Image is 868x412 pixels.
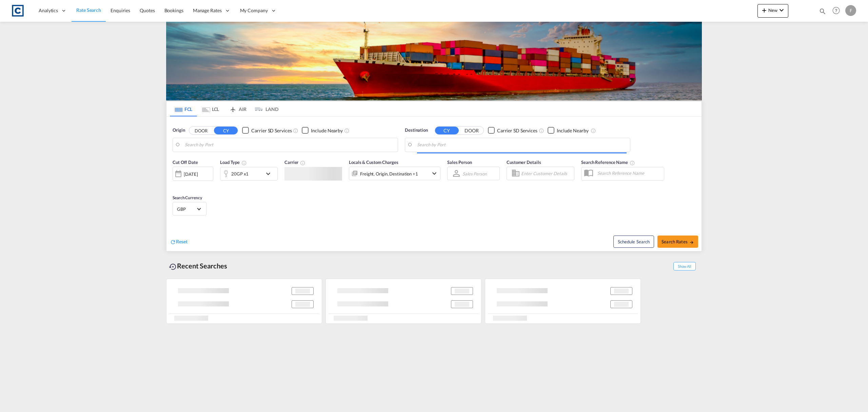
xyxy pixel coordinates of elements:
[76,7,101,13] span: Rate Search
[169,263,177,271] md-icon: icon-backup-restore
[170,239,176,245] md-icon: icon-refresh
[264,170,276,178] md-icon: icon-chevron-down
[460,127,484,134] button: DOOR
[185,140,394,150] input: Search by Port
[360,169,418,179] div: Freight Origin Destination Factory Stuffing
[819,7,826,15] md-icon: icon-magnify
[630,160,635,166] md-icon: Your search will be saved by the below given name
[242,127,292,134] md-checkbox: Checkbox No Ink
[521,168,572,179] input: Enter Customer Details
[173,127,185,134] span: Origin
[581,160,635,165] span: Search Reference Name
[349,167,440,180] div: Freight Origin Destination Factory Stuffingicon-chevron-down
[111,7,130,13] span: Enquiries
[497,127,537,134] div: Carrier SD Services
[830,5,842,16] span: Help
[435,127,459,134] button: CY
[594,168,664,178] input: Search Reference Name
[170,101,278,116] md-pagination-wrapper: Use the left and right arrow keys to navigate between tabs
[539,128,544,133] md-icon: Unchecked: Search for CY (Container Yard) services for all selected carriers.Checked : Search for...
[311,127,343,134] div: Include Nearby
[220,167,278,181] div: 20GP x1icon-chevron-down
[220,160,247,165] span: Load Type
[214,127,238,134] button: CY
[184,171,198,177] div: [DATE]
[447,160,472,165] span: Sales Person
[430,169,438,177] md-icon: icon-chevron-down
[302,127,343,134] md-checkbox: Checkbox No Ink
[613,236,654,248] button: Note: By default Schedule search will only considerorigin ports, destination ports and cut off da...
[417,140,627,150] input: Search by Port
[176,204,203,214] md-select: Select Currency: £ GBPUnited Kingdom Pound
[170,101,197,116] md-tab-item: FCL
[830,5,845,17] div: Help
[462,169,488,179] md-select: Sales Person
[819,7,826,18] div: icon-magnify
[845,5,856,16] div: F
[193,7,222,14] span: Manage Rates
[231,169,249,179] div: 20GP x1
[757,4,788,18] button: icon-plus 400-fgNewicon-chevron-down
[344,128,350,133] md-icon: Unchecked: Ignores neighbouring ports when fetching rates.Checked : Includes neighbouring ports w...
[241,160,247,166] md-icon: icon-information-outline
[300,160,305,166] md-icon: The selected Trucker/Carrierwill be displayed in the rate results If the rates are from another f...
[173,180,178,189] md-datepicker: Select
[548,127,589,134] md-checkbox: Checkbox No Ink
[240,7,268,14] span: My Company
[657,236,698,248] button: Search Ratesicon-arrow-right
[662,239,694,244] span: Search Rates
[197,101,224,116] md-tab-item: LCL
[591,128,596,133] md-icon: Unchecked: Ignores neighbouring ports when fetching rates.Checked : Includes neighbouring ports w...
[10,3,25,18] img: 1fdb9190129311efbfaf67cbb4249bed.jpeg
[689,240,694,245] md-icon: icon-arrow-right
[173,195,202,200] span: Search Currency
[140,7,155,13] span: Quotes
[557,127,589,134] div: Include Nearby
[229,105,237,110] md-icon: icon-airplane
[760,7,786,13] span: New
[166,258,230,274] div: Recent Searches
[507,160,541,165] span: Customer Details
[176,239,188,244] span: Reset
[293,128,298,133] md-icon: Unchecked: Search for CY (Container Yard) services for all selected carriers.Checked : Search for...
[166,117,702,251] div: Origin DOOR CY Checkbox No InkUnchecked: Search for CY (Container Yard) services for all selected...
[177,206,196,212] span: GBP
[488,127,537,134] md-checkbox: Checkbox No Ink
[189,127,213,134] button: DOOR
[39,7,58,14] span: Analytics
[405,127,428,134] span: Destination
[673,262,696,270] span: Show All
[251,101,278,116] md-tab-item: LAND
[777,6,786,14] md-icon: icon-chevron-down
[284,160,305,165] span: Carrier
[164,7,183,13] span: Bookings
[173,167,213,181] div: [DATE]
[224,101,251,116] md-tab-item: AIR
[170,238,188,246] div: icon-refreshReset
[760,6,768,14] md-icon: icon-plus 400-fg
[173,160,198,165] span: Cut Off Date
[349,160,398,165] span: Locals & Custom Charges
[166,22,702,100] img: LCL+%26+FCL+BACKGROUND.png
[251,127,292,134] div: Carrier SD Services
